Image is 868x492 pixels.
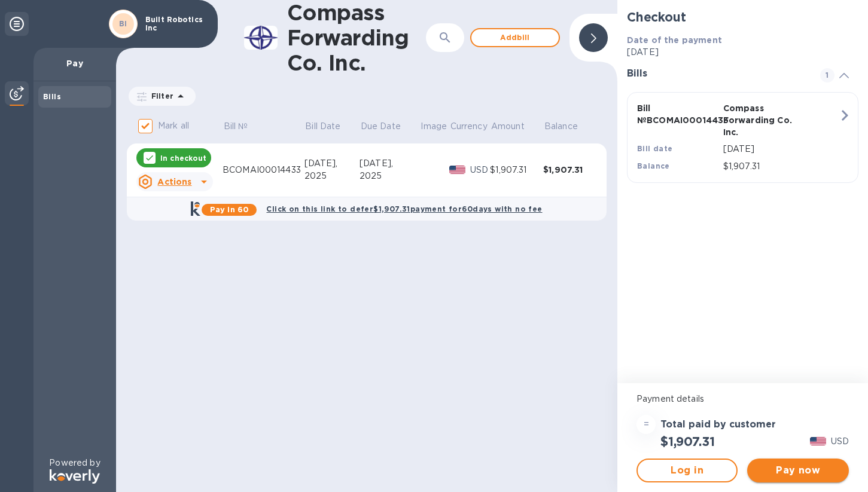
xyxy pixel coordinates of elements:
div: [DATE], [360,157,420,170]
img: Logo [50,469,100,484]
b: BI [119,19,127,28]
p: Bill Date [305,120,340,133]
b: Pay in 60 [210,205,249,214]
h2: $1,907.31 [660,434,714,449]
h3: Bills [627,68,806,80]
p: Currency [450,120,488,133]
img: USD [810,437,826,445]
p: Powered by [49,457,100,469]
b: Bill date [637,144,673,153]
div: 2025 [360,170,420,182]
p: Bill № [224,120,248,133]
p: Amount [491,120,525,133]
p: $1,907.31 [723,160,839,173]
span: Add bill [481,30,549,45]
p: [DATE] [723,143,839,155]
span: Bill № [224,120,264,133]
span: Bill Date [305,120,356,133]
span: 1 [820,68,835,82]
span: Amount [491,120,540,133]
h3: Total paid by customer [660,419,776,430]
b: Balance [637,161,670,170]
p: Compass Forwarding Co. Inc. [723,102,805,138]
span: Pay now [757,463,839,478]
div: [DATE], [304,157,360,170]
button: Log in [636,459,738,482]
button: Addbill [470,28,560,47]
p: Filter [147,91,173,101]
p: In checkout [160,153,206,163]
button: Pay now [747,459,848,482]
h2: Checkout [627,10,858,25]
p: USD [470,164,491,176]
p: Image [421,120,447,133]
span: Due Date [361,120,416,133]
p: Payment details [636,393,849,405]
div: $1,907.31 [543,164,596,176]
p: USD [831,435,849,448]
p: Bill № BCOMAI00014433 [637,102,718,126]
span: Log in [647,463,727,478]
span: Balance [544,120,593,133]
img: USD [449,166,465,174]
div: $1,907.31 [490,164,543,176]
p: Mark all [158,120,189,132]
p: [DATE] [627,46,858,59]
b: Click on this link to defer $1,907.31 payment for 60 days with no fee [266,204,542,213]
p: Pay [43,57,106,69]
button: Bill №BCOMAI00014433Compass Forwarding Co. Inc.Bill date[DATE]Balance$1,907.31 [627,92,858,183]
b: Date of the payment [627,35,722,45]
p: Built Robotics Inc [145,16,205,32]
div: BCOMAI00014433 [223,164,304,176]
u: Actions [157,177,191,187]
b: Bills [43,92,61,101]
p: Due Date [361,120,401,133]
p: Balance [544,120,578,133]
div: = [636,415,656,434]
div: 2025 [304,170,360,182]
